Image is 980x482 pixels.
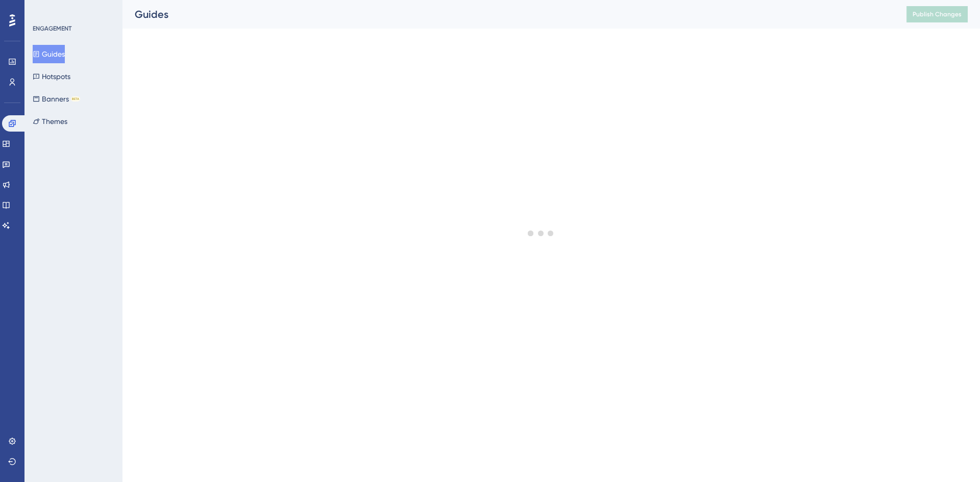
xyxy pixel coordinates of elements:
[33,67,70,86] button: Hotspots
[33,45,65,63] button: Guides
[33,90,80,108] button: BannersBETA
[33,112,67,131] button: Themes
[71,96,80,102] div: BETA
[135,7,881,21] div: Guides
[913,10,962,18] span: Publish Changes
[33,24,71,33] div: ENGAGEMENT
[906,6,968,22] button: Publish Changes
